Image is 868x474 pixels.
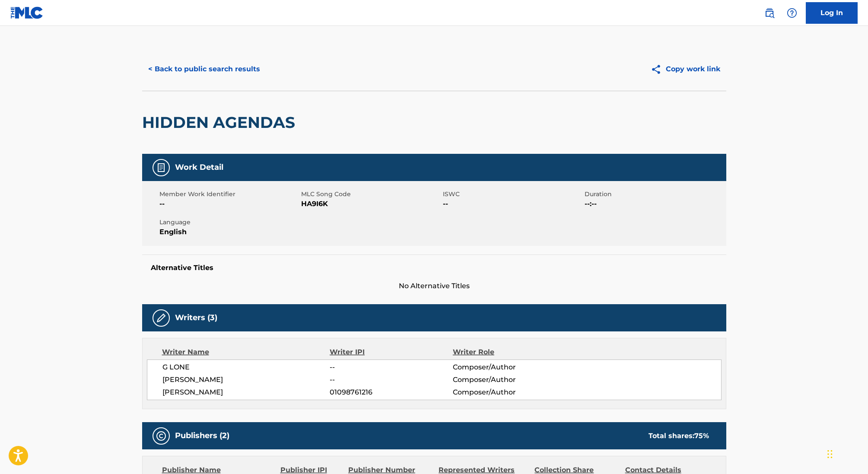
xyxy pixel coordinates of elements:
[159,199,299,209] span: --
[453,375,565,385] span: Composer/Author
[162,362,330,372] span: G LONE
[649,431,709,441] div: Total shares:
[10,6,44,19] img: MLC Logo
[585,199,724,209] span: --:--
[453,347,565,357] div: Writer Role
[151,264,718,272] h5: Alternative Titles
[694,432,709,440] span: 75 %
[301,190,441,199] span: MLC Song Code
[175,313,217,323] h5: Writers (3)
[453,387,565,398] span: Composer/Author
[159,190,299,199] span: Member Work Identifier
[330,362,452,372] span: --
[142,58,266,80] button: < Back to public search results
[162,375,330,385] span: [PERSON_NAME]
[783,4,801,22] div: Help
[585,190,724,199] span: Duration
[159,227,299,237] span: English
[142,113,299,132] h2: HIDDEN AGENDAS
[162,347,330,357] div: Writer Name
[443,199,582,209] span: --
[806,2,858,24] a: Log In
[645,58,726,80] button: Copy work link
[764,8,775,18] img: search
[651,64,666,75] img: Copy work link
[453,362,565,372] span: Composer/Author
[443,190,582,199] span: ISWC
[330,387,452,398] span: 01098761216
[156,313,166,323] img: Writers
[787,8,797,18] img: help
[156,162,166,173] img: Work Detail
[162,387,330,398] span: [PERSON_NAME]
[825,433,868,474] iframe: Chat Widget
[142,281,726,291] span: No Alternative Titles
[761,4,778,22] a: Public Search
[175,431,229,441] h5: Publishers (2)
[330,347,453,357] div: Writer IPI
[159,218,299,227] span: Language
[156,431,166,441] img: Publishers
[301,199,441,209] span: HA9I6K
[330,375,452,385] span: --
[827,441,833,467] div: Drag
[175,162,223,172] h5: Work Detail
